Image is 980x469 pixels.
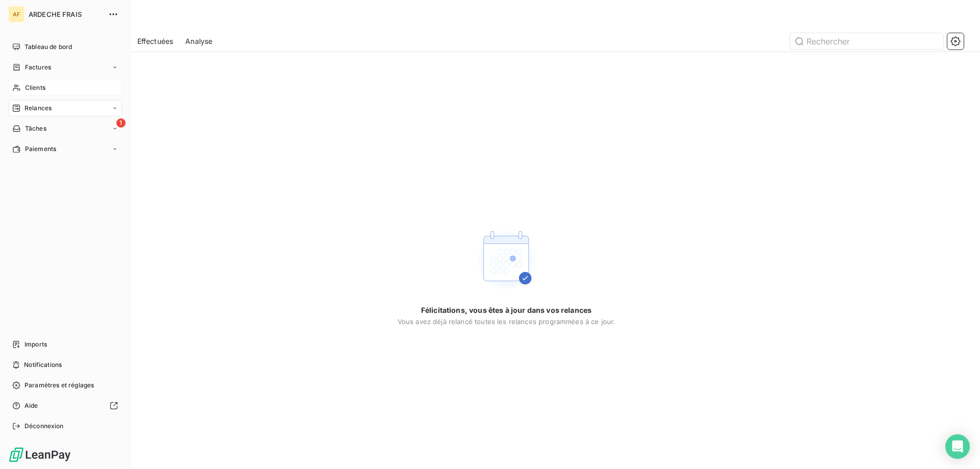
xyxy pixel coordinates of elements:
[137,36,174,46] span: Effectuées
[25,63,51,72] span: Factures
[24,360,62,369] span: Notifications
[116,118,126,128] span: 1
[24,381,94,390] span: Paramètres et réglages
[24,401,38,410] span: Aide
[398,317,616,326] span: Vous avez déjà relancé toutes les relances programmées à ce jour.
[945,434,970,459] div: Open Intercom Messenger
[25,144,56,154] span: Paiements
[29,10,102,18] span: ARDECHE FRAIS
[25,83,45,92] span: Clients
[185,36,212,46] span: Analyse
[25,124,46,133] span: Tâches
[24,42,72,52] span: Tableau de bord
[8,398,122,414] a: Aide
[24,104,52,113] span: Relances
[8,447,71,463] img: Logo LeanPay
[790,33,943,50] input: Rechercher
[8,6,24,22] div: AF
[421,305,592,315] span: Félicitations, vous êtes à jour dans vos relances
[24,340,47,349] span: Imports
[24,422,64,431] span: Déconnexion
[474,228,539,293] img: Empty state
